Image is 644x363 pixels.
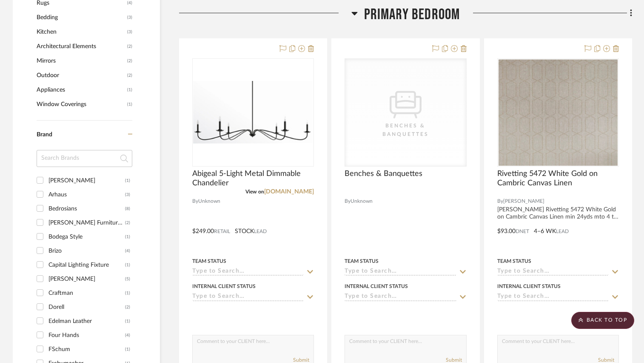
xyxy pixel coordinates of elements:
div: (3) [125,188,130,202]
div: Edelman Leather [48,314,125,328]
div: Internal Client Status [345,282,408,290]
span: By [192,197,198,205]
div: (1) [125,174,130,187]
span: Primary Bedroom [364,6,460,24]
span: Window Coverings [37,97,125,112]
span: Appliances [37,83,125,97]
div: Four Hands [48,328,125,342]
div: (1) [125,314,130,328]
div: (1) [125,343,130,356]
div: Bodega Style [48,230,125,244]
span: Mirrors [37,54,125,68]
input: Type to Search… [497,268,609,276]
span: Benches & Banquettes [345,169,422,179]
span: Unknown [198,197,220,205]
div: Team Status [345,257,379,265]
div: (5) [125,272,130,286]
div: [PERSON_NAME] [48,272,125,286]
span: Unknown [350,197,373,205]
div: [PERSON_NAME] [48,174,125,187]
img: Rivetting 5472 White Gold on Cambric Canvas Linen [499,59,618,166]
div: Team Status [497,257,531,265]
span: Bedding [37,10,125,25]
span: Brand [37,132,52,138]
input: Search Brands [37,150,132,167]
span: (3) [127,11,132,24]
div: Team Status [192,257,226,265]
div: Bedrosians [48,202,125,216]
span: View on [245,189,264,194]
span: Architectural Elements [37,39,125,54]
div: (2) [125,216,130,230]
span: (2) [127,54,132,68]
div: Arhaus [48,188,125,202]
span: (1) [127,83,132,97]
div: [PERSON_NAME] Furniture Company [48,216,125,230]
span: (2) [127,40,132,53]
span: [PERSON_NAME] [503,197,544,205]
input: Type to Search… [192,293,304,301]
span: (3) [127,25,132,39]
span: (1) [127,98,132,111]
span: Rivetting 5472 White Gold on Cambric Canvas Linen [497,169,619,188]
div: Internal Client Status [192,282,256,290]
div: Internal Client Status [497,282,561,290]
span: Abigeal 5-Light Metal Dimmable Chandelier [192,169,314,188]
input: Type to Search… [497,293,609,301]
span: By [345,197,350,205]
div: Craftman [48,286,125,300]
span: (2) [127,69,132,82]
div: Capital Lighting Fixture [48,258,125,272]
a: [DOMAIN_NAME] [264,189,314,195]
div: (8) [125,202,130,216]
input: Type to Search… [345,268,456,276]
div: (1) [125,230,130,244]
div: Brizo [48,244,125,258]
span: Outdoor [37,68,125,83]
input: Type to Search… [345,293,456,301]
div: (4) [125,328,130,342]
input: Type to Search… [192,268,304,276]
div: Dorell [48,300,125,314]
div: (1) [125,258,130,272]
div: (1) [125,286,130,300]
span: Kitchen [37,25,125,39]
div: FSchum [48,343,125,356]
div: Benches & Banquettes [363,121,448,138]
div: (2) [125,300,130,314]
img: Abigeal 5-Light Metal Dimmable Chandelier [193,81,313,144]
div: (4) [125,244,130,258]
scroll-to-top-button: BACK TO TOP [571,312,634,329]
span: By [497,197,503,205]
